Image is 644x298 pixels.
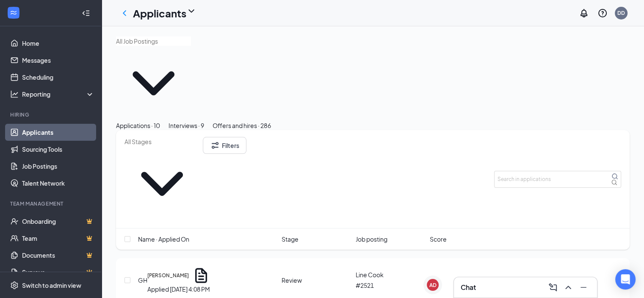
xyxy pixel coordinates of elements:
[133,6,186,20] h1: Applicants
[22,141,94,158] a: Sourcing Tools
[22,158,94,175] a: Job Postings
[356,271,384,279] span: Line Cook
[530,275,540,285] svg: Ellipses
[147,272,189,279] h5: [PERSON_NAME]
[617,9,625,17] div: DD
[282,234,299,244] span: Stage
[22,90,95,98] div: Reporting
[138,234,189,244] span: Name · Applied On
[548,282,558,292] svg: ComposeMessage
[22,264,94,281] a: SurveysCrown
[213,121,271,130] div: Offers and hires · 286
[597,8,608,18] svg: QuestionInfo
[116,36,191,46] input: All Job Postings
[461,283,476,292] h3: Chat
[22,35,94,52] a: Home
[10,90,19,98] svg: Analysis
[192,267,210,284] svg: Document
[429,281,437,289] div: AD
[494,171,621,188] input: Search in applications
[282,276,302,284] div: Review
[203,137,246,154] button: Filter Filters
[10,111,93,118] div: Hiring
[563,282,573,292] svg: ChevronUp
[22,247,94,264] a: DocumentsCrown
[356,234,387,244] span: Job posting
[9,8,18,17] svg: WorkstreamLogo
[169,121,204,130] div: Interviews · 9
[430,234,447,244] span: Score
[22,230,94,247] a: TeamCrown
[578,282,589,292] svg: Minimize
[116,121,160,130] div: Applications · 10
[186,6,196,16] svg: ChevronDown
[210,140,220,150] svg: Filter
[124,137,199,146] input: All Stages
[22,69,94,86] a: Scheduling
[546,281,560,294] button: ComposeMessage
[22,124,94,141] a: Applicants
[577,281,590,294] button: Minimize
[356,281,374,289] span: #2521
[10,281,19,290] svg: Settings
[22,175,94,192] a: Talent Network
[124,146,199,221] svg: ChevronDown
[22,281,81,290] div: Switch to admin view
[22,213,94,230] a: OnboardingCrown
[10,200,93,207] div: Team Management
[22,52,94,69] a: Messages
[561,281,575,294] button: ChevronUp
[579,8,589,18] svg: Notifications
[82,9,90,17] svg: Collapse
[116,46,191,121] svg: ChevronDown
[475,275,530,285] button: Schedule Interview
[615,269,636,290] div: Open Intercom Messenger
[611,173,618,180] svg: MagnifyingGlass
[147,284,210,294] div: Applied [DATE] 4:08 PM
[119,8,130,18] svg: ChevronLeft
[138,276,147,285] div: GH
